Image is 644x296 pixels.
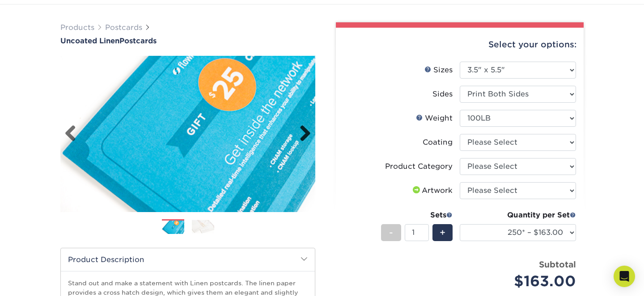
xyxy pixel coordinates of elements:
span: + [440,226,445,239]
span: Uncoated Linen [60,37,119,45]
div: Sides [432,89,453,100]
img: Postcards 01 [162,220,184,235]
div: Artwork [411,185,453,196]
span: - [389,226,393,239]
div: Coating [423,137,453,148]
div: Product Category [385,161,453,172]
h2: Product Description [61,248,315,271]
div: $163.00 [466,271,576,292]
h1: Postcards [60,37,315,45]
img: Postcards 02 [192,220,214,233]
div: Open Intercom Messenger [614,266,635,287]
div: Quantity per Set [460,210,576,221]
div: Sets [381,210,453,221]
img: Uncoated Linen 01 [60,46,315,222]
div: Sizes [424,65,453,75]
div: Select your options: [343,28,576,62]
a: Products [60,23,94,32]
div: Weight [416,113,453,124]
strong: Subtotal [539,259,576,269]
a: Uncoated LinenPostcards [60,37,315,45]
a: Postcards [105,23,142,32]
